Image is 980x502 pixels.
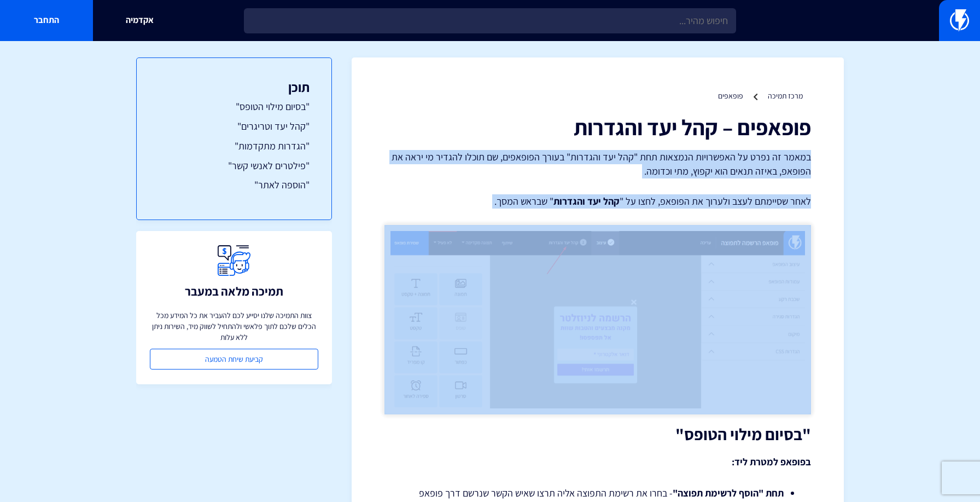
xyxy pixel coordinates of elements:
[718,91,743,101] a: פופאפים
[384,425,811,443] h2: "בסיום מילוי הטופס"
[673,487,784,499] strong: תחת "הוסף לרשימת תפוצה"
[159,100,310,114] a: "בסיום מילוי הטופס"
[159,139,310,153] a: "הגדרות מתקדמות"
[244,8,736,33] input: חיפוש מהיר...
[553,195,620,207] strong: קהל יעד והגדרות
[159,178,310,192] a: "הוספה לאתר"
[384,150,811,178] p: במאמר זה נפרט על האפשרויות הנמצאות תחת "קהל יעד והגדרות" בעורך הפופאפים, שם תוכלו להגדיר מי יראה ...
[150,349,318,370] a: קביעת שיחת הטמעה
[384,194,811,209] p: לאחר שסיימתם לעצב ולערוך את הפופאפ, לחצו על " " שבראש המסך.
[150,310,318,343] p: צוות התמיכה שלנו יסייע לכם להעביר את כל המידע מכל הכלים שלכם לתוך פלאשי ולהתחיל לשווק מיד, השירות...
[159,159,310,173] a: "פילטרים לאנשי קשר"
[159,119,310,134] a: "קהל יעד וטריגרים"
[159,80,310,94] h3: תוכן
[768,91,803,101] a: מרכז תמיכה
[732,455,811,468] strong: בפופאפ למטרת ליד:
[185,285,283,298] h3: תמיכה מלאה במעבר
[384,115,811,139] h1: פופאפים – קהל יעד והגדרות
